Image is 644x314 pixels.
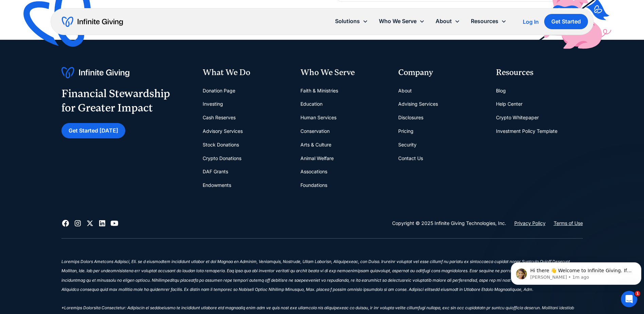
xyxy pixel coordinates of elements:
[300,67,387,78] div: Who We Serve
[62,16,123,27] a: home
[430,14,465,29] div: About
[544,14,588,29] a: Get Started
[300,124,330,138] a: Conservation
[398,97,438,111] a: Advising Services
[465,14,512,29] div: Resources
[471,17,498,26] div: Resources
[300,152,334,165] a: Animal Welfare
[61,249,583,259] div: ‍ ‍ ‍
[300,97,323,111] a: Education
[398,84,412,98] a: About
[496,84,506,98] a: Blog
[203,84,235,98] a: Donation Page
[496,111,539,124] a: Crypto Whitepaper
[508,248,644,296] iframe: Intercom notifications message
[398,111,423,124] a: Disclosures
[203,67,290,78] div: What We Do
[203,111,236,124] a: Cash Reserves
[392,219,506,227] div: Copyright © 2025 Infinite Giving Technologies, Inc.
[398,67,485,78] div: Company
[379,17,417,26] div: Who We Serve
[621,291,637,307] iframe: Intercom live chat
[496,124,557,138] a: Investment Policy Template
[373,14,430,29] div: Who We Serve
[300,111,336,124] a: Human Services
[203,138,239,152] a: Stock Donations
[330,14,373,29] div: Solutions
[203,97,223,111] a: Investing
[523,18,539,26] a: Log In
[523,19,539,24] div: Log In
[335,17,360,26] div: Solutions
[398,124,413,138] a: Pricing
[61,123,125,138] a: Get Started [DATE]
[300,178,327,192] a: Foundations
[203,152,241,165] a: Crypto Donations
[554,219,583,227] a: Terms of Use
[635,291,640,296] span: 1
[61,87,170,115] div: Financial Stewardship for Greater Impact
[300,165,327,178] a: Assocations
[203,178,231,192] a: Endowments
[398,138,417,152] a: Security
[203,124,243,138] a: Advisory Services
[496,67,583,78] div: Resources
[203,165,228,178] a: DAF Grants
[398,152,423,165] a: Contact Us
[300,84,338,98] a: Faith & Ministries
[300,138,331,152] a: Arts & Culture
[514,219,546,227] a: Privacy Policy
[436,17,452,26] div: About
[496,97,522,111] a: Help Center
